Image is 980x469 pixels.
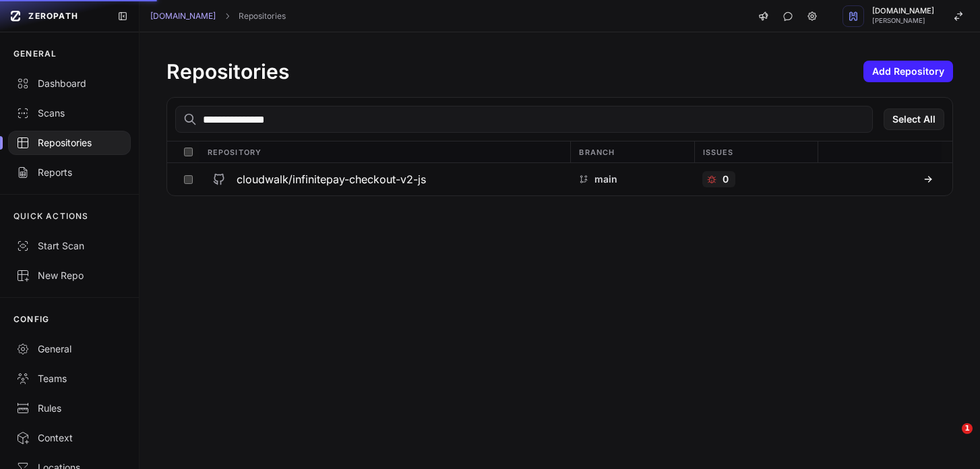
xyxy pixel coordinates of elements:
[222,11,232,21] svg: chevron right,
[570,142,694,162] div: Branch
[239,11,286,22] a: Repositories
[13,49,57,59] p: GENERAL
[863,61,953,82] button: Add Repository
[237,171,426,187] h3: cloudwalk/infinitepay-checkout-v2-js
[16,77,123,90] div: Dashboard
[16,166,123,179] div: Reports
[723,173,729,186] p: 0
[16,106,123,120] div: Scans
[594,173,617,186] p: main
[200,142,571,162] div: Repository
[150,11,216,22] a: [DOMAIN_NAME]
[13,211,89,222] p: QUICK ACTIONS
[884,108,944,130] button: Select All
[28,11,78,22] span: ZEROPATH
[150,11,286,22] nav: breadcrumb
[199,163,570,195] button: cloudwalk/infinitepay-checkout-v2-js
[16,431,123,445] div: Context
[166,59,289,84] h1: Repositories
[872,7,934,15] span: [DOMAIN_NAME]
[934,423,967,456] iframe: Intercom live chat
[16,269,123,282] div: New Repo
[13,314,49,325] p: CONFIG
[694,142,818,162] div: Issues
[16,372,123,385] div: Teams
[167,163,952,195] div: cloudwalk/infinitepay-checkout-v2-js main 0
[16,136,123,150] div: Repositories
[5,5,106,27] a: ZEROPATH
[16,402,123,415] div: Rules
[872,18,934,24] span: [PERSON_NAME]
[16,239,123,253] div: Start Scan
[16,342,123,356] div: General
[962,423,973,434] span: 1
